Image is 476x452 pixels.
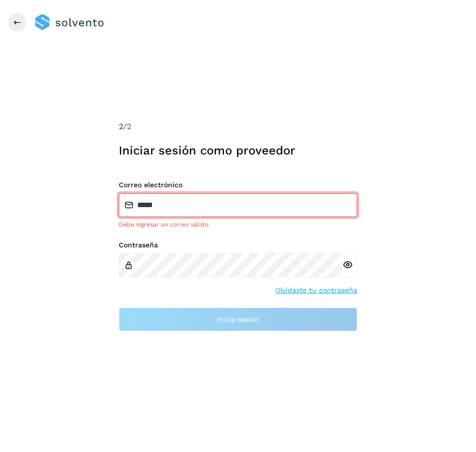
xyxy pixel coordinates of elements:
button: Inicia sesión [119,307,357,331]
div: /2 [119,121,357,133]
h1: Iniciar sesión como proveedor [119,144,357,158]
span: 2 [119,122,123,131]
span: Inicia sesión [217,316,259,323]
label: Correo electrónico [119,181,357,189]
a: Olvidaste tu contraseña [275,285,357,296]
div: Debe ingresar un correo válido. [119,220,357,229]
label: Contraseña [119,241,357,249]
